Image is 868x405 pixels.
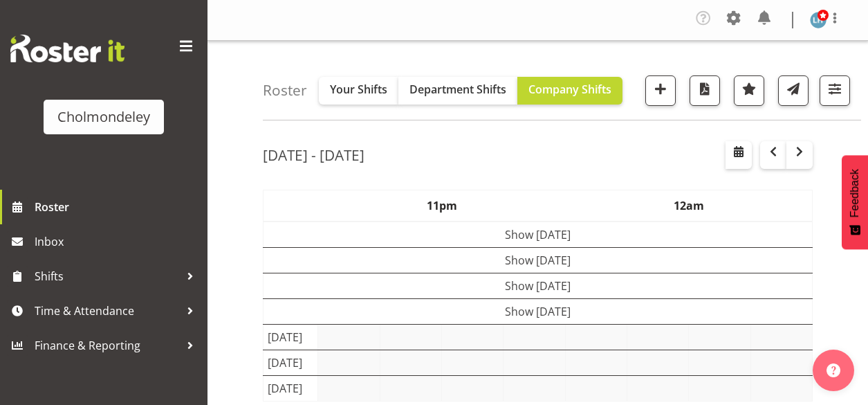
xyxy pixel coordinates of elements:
[264,376,318,402] td: [DATE]
[842,155,868,249] button: Feedback - Show survey
[264,350,318,376] td: [DATE]
[517,77,622,105] button: Company Shifts
[35,197,201,217] span: Roster
[820,75,850,106] button: Filter Shifts
[264,299,813,325] td: Show [DATE]
[528,82,611,97] span: Company Shifts
[398,77,517,105] button: Department Shifts
[330,82,387,97] span: Your Shifts
[810,12,827,28] img: lisa-hurry756.jpg
[264,222,813,248] td: Show [DATE]
[10,35,124,62] img: Rosterit website logo
[645,75,676,106] button: Add a new shift
[318,190,565,222] th: 11pm
[35,231,201,252] span: Inbox
[35,300,180,321] span: Time & Attendance
[778,75,809,106] button: Send a list of all shifts for the selected filtered period to all rostered employees.
[409,82,506,97] span: Department Shifts
[827,363,840,377] img: help-xxl-2.png
[264,248,813,273] td: Show [DATE]
[849,169,861,217] span: Feedback
[319,77,398,105] button: Your Shifts
[734,75,764,106] button: Highlight an important date within the roster.
[263,146,364,164] h2: [DATE] - [DATE]
[263,82,307,98] h4: Roster
[726,141,752,169] button: Select a specific date within the roster.
[35,266,180,287] span: Shifts
[57,107,150,127] div: Cholmondeley
[690,75,720,106] button: Download a PDF of the roster according to the set date range.
[264,325,318,350] td: [DATE]
[264,273,813,299] td: Show [DATE]
[35,335,180,356] span: Finance & Reporting
[565,190,812,222] th: 12am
